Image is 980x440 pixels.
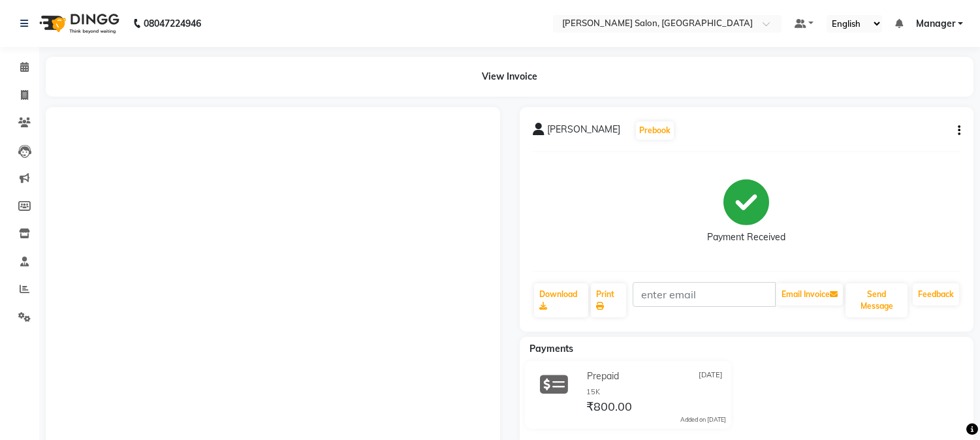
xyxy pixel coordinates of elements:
a: Print [591,283,626,317]
a: Feedback [913,283,959,306]
img: logo [33,5,123,42]
div: Added on [DATE] [680,415,726,424]
span: Prepaid [587,369,619,383]
span: Manager [916,17,955,31]
div: 15K [586,386,726,398]
button: Send Message [846,283,908,317]
input: enter email [633,282,776,307]
div: View Invoice [46,57,973,97]
div: Payment Received [707,230,785,244]
span: [PERSON_NAME] [547,123,620,141]
button: Email Invoice [776,283,843,306]
button: Prebook [636,121,674,140]
span: Payments [530,343,573,354]
b: 08047224946 [144,5,201,42]
span: ₹800.00 [586,399,632,417]
a: Download [534,283,588,317]
span: [DATE] [699,369,723,383]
